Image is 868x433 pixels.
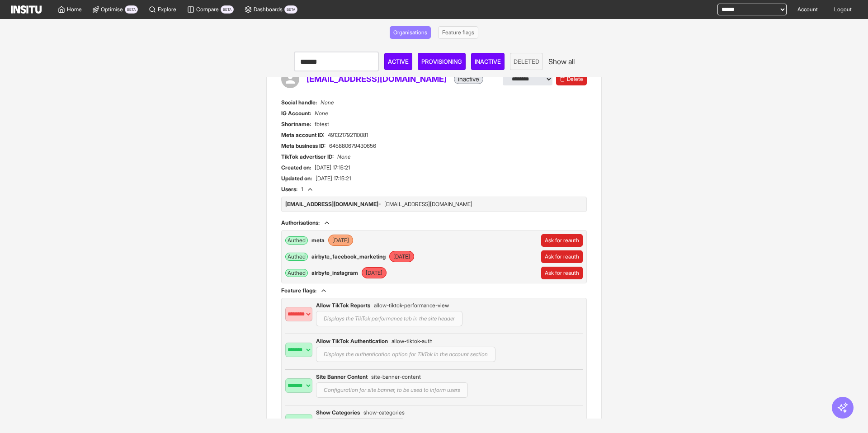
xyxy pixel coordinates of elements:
[281,287,316,294] span: Feature flags:
[363,409,405,416] span: show-categories
[221,5,234,14] span: BETA
[384,53,412,71] button: Active
[281,99,317,106] span: Social handle:
[389,251,414,262] span: [DATE]
[281,175,312,182] span: Updated on:
[196,6,219,13] span: Compare
[316,373,368,381] span: Site Banner Content
[67,6,82,13] span: Home
[390,26,431,39] button: Organisations
[454,74,483,84] div: inactive
[285,338,583,362] div: Displays the authentication option for TikTok in the account section
[281,153,334,160] span: TikTok advertiser ID:
[392,338,433,345] span: allow-tiktok-auth
[315,164,350,171] span: [DATE] 17:15:21
[362,269,452,277] div: 2025 May 12 16:13
[281,186,297,193] span: Users:
[307,73,447,85] h1: [EMAIL_ADDRESS][DOMAIN_NAME]
[471,53,505,71] button: Inactive
[281,110,311,117] span: IG Account:
[328,132,368,139] span: 491321792110081
[285,269,308,277] div: Authed
[316,409,360,416] span: Show Categories
[316,382,468,398] div: Configuration for site banner, to be used to inform users
[315,121,329,128] span: fbtest
[281,132,324,139] span: Meta account ID:
[285,373,583,398] div: Configuration for site banner, to be used to inform users
[316,302,370,309] span: Allow TikTok Reports
[301,186,303,193] span: 1
[316,311,462,326] div: Displays the TikTok performance tab in the site header
[125,5,138,14] span: BETA
[374,302,449,309] span: allow-tiktok-performance-view
[281,142,325,150] span: Meta business ID:
[315,110,328,117] span: None
[541,250,583,263] button: Ask for reauth
[328,235,353,246] span: [DATE]
[158,6,176,13] span: Explore
[311,269,358,277] div: airbyte_instagram
[285,236,308,245] div: Authed
[371,373,421,381] span: site-banner-content
[311,253,386,260] div: airbyte_facebook_marketing
[362,267,387,278] span: [DATE]
[316,347,495,362] div: Displays the authentication option for TikTok in the account section
[311,237,325,244] div: meta
[281,121,311,128] span: Shortname:
[541,267,583,279] button: Ask for reauth
[541,234,583,247] button: Ask for reauth
[316,338,388,345] span: Allow TikTok Authentication
[548,56,575,67] button: Show all
[510,53,543,71] button: Deleted
[321,99,334,106] span: None
[281,164,311,171] span: Created on:
[101,6,123,13] span: Optimise
[329,142,376,150] span: 645880679430656
[316,175,351,182] span: [DATE] 17:15:21
[281,219,320,226] span: Authorisations:
[438,26,478,39] button: Feature flags
[328,237,419,244] div: 2025 Jun 06 15:14
[384,201,472,208] div: [EMAIL_ADDRESS][DOMAIN_NAME]
[284,5,297,14] span: BETA
[285,201,381,208] div: [EMAIL_ADDRESS][DOMAIN_NAME] -
[285,253,308,261] div: Authed
[11,5,42,14] img: Logo
[337,153,350,160] span: None
[285,302,583,326] div: Displays the TikTok performance tab in the site header
[418,53,466,71] button: Provisioning
[556,73,587,85] button: Delete
[254,6,283,13] span: Dashboards
[389,253,480,260] div: 2024 Mar 15 12:47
